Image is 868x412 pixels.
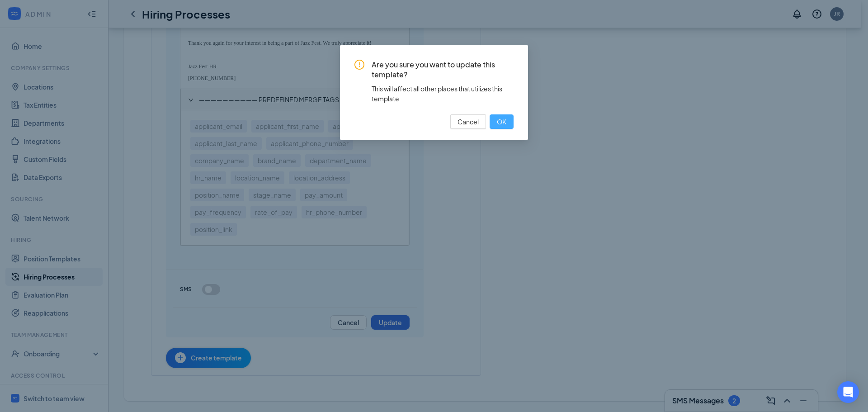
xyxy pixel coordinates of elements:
span: exclamation-circle [354,60,364,70]
button: OK [490,114,514,129]
span: OK [497,117,506,127]
button: Cancel [450,114,486,129]
div: Open Intercom Messenger [837,381,859,403]
span: Are you sure you want to update this template? [372,60,514,80]
span: Cancel [458,117,479,127]
div: This will affect all other places that utilizes this template [372,84,514,104]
